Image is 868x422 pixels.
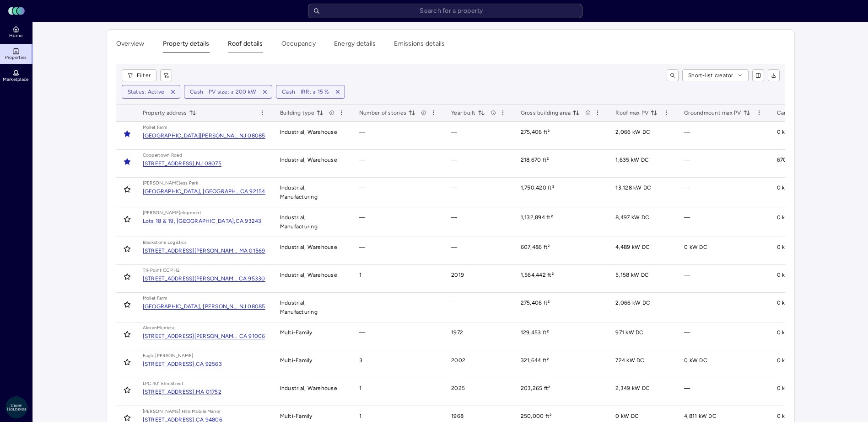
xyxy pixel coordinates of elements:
[143,324,157,332] div: Alexan
[677,237,770,265] td: 0 kW DC
[143,352,148,359] div: Ea
[770,265,846,293] td: 0 kW DC
[308,4,582,18] input: Search for a property
[316,109,323,116] button: toggle sorting
[743,109,750,116] button: toggle sorting
[143,239,170,246] div: Blackstone L
[677,207,770,237] td: —
[5,55,27,60] span: Properties
[239,133,265,138] div: NJ 08085
[608,378,677,406] td: 2,349 kW DC
[444,178,513,207] td: —
[276,85,331,98] button: Cash - IRR: ≥ 15 %
[157,324,174,332] div: Murrieta
[777,108,827,117] span: Carport max PV
[408,109,415,116] button: toggle sorting
[143,133,265,138] a: [GEOGRAPHIC_DATA][PERSON_NAME],NJ 08085
[273,122,352,150] td: Industrial, Warehouse
[352,265,444,293] td: 1
[240,189,265,194] div: CA 92154
[143,161,196,166] div: [STREET_ADDRESS],
[273,378,352,406] td: Industrial, Warehouse
[120,127,135,141] button: Toggle favorite
[513,122,609,150] td: 275,406 ft²
[608,265,677,293] td: 5,158 kW DC
[608,237,677,265] td: 4,489 kW DC
[352,322,444,350] td: —
[352,178,444,207] td: —
[682,69,749,81] button: Short-list creator
[143,389,196,395] div: [STREET_ADDRESS],
[478,109,485,116] button: toggle sorting
[282,87,329,96] div: Cash - IRR: ≥ 15 %
[143,218,262,224] a: Lots 18 & 19, [GEOGRAPHIC_DATA],CA 93243
[770,322,846,350] td: 0 kW DC
[513,378,609,406] td: 203,265 ft²
[239,304,265,309] div: NJ 08085
[273,237,352,265] td: Industrial, Warehouse
[352,150,444,178] td: —
[161,152,182,159] div: own Road
[352,122,444,150] td: —
[9,33,22,38] span: Home
[143,361,196,367] div: [STREET_ADDRESS],
[608,178,677,207] td: 13,128 kW DC
[143,161,221,166] a: [STREET_ADDRESS],NJ 08075
[444,122,513,150] td: —
[513,207,609,237] td: 1,132,894 ft²
[120,212,135,227] button: Toggle favorite
[273,322,352,350] td: Multi-Family
[770,350,846,378] td: 0 kW DC
[273,207,352,237] td: Industrial, Manufacturing
[143,133,239,138] div: [GEOGRAPHIC_DATA][PERSON_NAME],
[513,237,609,265] td: 607,486 ft²
[677,378,770,406] td: —
[120,269,135,284] button: Toggle favorite
[352,350,444,378] td: 3
[239,276,265,281] div: CA 95330
[150,124,167,131] div: let Farm
[677,350,770,378] td: 0 kW DC
[677,178,770,207] td: —
[684,108,750,117] span: Groundmount max PV
[196,361,222,367] div: CA 92563
[143,124,151,131] div: Mol
[273,293,352,322] td: Industrial, Manufacturing
[228,39,263,53] button: Roof details
[770,122,846,150] td: 0 kW DC
[189,109,196,116] button: toggle sorting
[122,85,167,98] button: Status: Active
[160,267,180,274] div: t CC PH2
[677,150,770,178] td: —
[667,69,679,81] button: toggle search
[143,152,161,159] div: Coopert
[334,39,376,53] button: Energy details
[444,150,513,178] td: —
[143,304,239,309] div: [GEOGRAPHIC_DATA], [PERSON_NAME][GEOGRAPHIC_DATA],
[770,293,846,322] td: 0 kW DC
[608,322,677,350] td: 971 kW DC
[184,85,258,98] button: Cash - PV size: ≥ 200 kW
[677,122,770,150] td: —
[572,109,580,116] button: toggle sorting
[5,396,27,418] img: Crow Holdings
[143,276,239,281] div: [STREET_ADDRESS][PERSON_NAME],
[608,122,677,150] td: 2,066 kW DC
[273,350,352,378] td: Multi-Family
[120,383,135,397] button: Toggle favorite
[513,265,609,293] td: 1,564,442 ft²
[239,333,265,339] div: CA 91006
[120,327,135,342] button: Toggle favorite
[143,361,222,367] a: [STREET_ADDRESS],CA 92563
[770,237,846,265] td: 0 kW DC
[280,108,323,117] span: Building type
[148,352,193,359] div: gle [PERSON_NAME]
[143,189,265,194] a: [GEOGRAPHIC_DATA], [GEOGRAPHIC_DATA],CA 92154
[163,39,210,53] button: Property details
[120,154,135,169] button: Toggle favorite
[444,378,513,406] td: 2025
[608,350,677,378] td: 724 kW DC
[143,218,236,224] div: Lots 18 & 19, [GEOGRAPHIC_DATA],
[150,295,167,302] div: let Farm
[352,378,444,406] td: 1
